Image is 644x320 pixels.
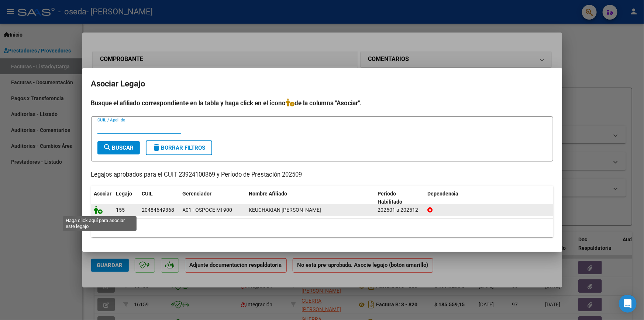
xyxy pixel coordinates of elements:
[152,144,206,151] span: Borrar Filtros
[146,140,212,155] button: Borrar Filtros
[249,191,287,197] span: Nombre Afiliado
[378,206,421,214] div: 202501 a 202512
[183,207,233,213] span: A01 - OSPOCE MI 900
[116,191,132,197] span: Legajo
[375,186,424,210] datatable-header-cell: Periodo Habilitado
[183,191,212,197] span: Gerenciador
[152,143,161,152] mat-icon: delete
[427,191,458,197] span: Dependencia
[180,186,246,210] datatable-header-cell: Gerenciador
[378,191,402,205] span: Periodo Habilitado
[424,186,553,210] datatable-header-cell: Dependencia
[249,207,321,213] span: KEUCHAKIAN TIAGO VALENTINO
[246,186,375,210] datatable-header-cell: Nombre Afiliado
[91,98,553,108] h4: Busque el afiliado correspondiente en la tabla y haga click en el ícono de la columna "Asociar".
[97,141,140,154] button: Buscar
[91,186,113,210] datatable-header-cell: Asociar
[113,186,139,210] datatable-header-cell: Legajo
[103,144,134,151] span: Buscar
[142,191,153,197] span: CUIL
[116,207,125,213] span: 155
[103,143,112,152] mat-icon: search
[142,206,175,214] div: 20484649368
[139,186,180,210] datatable-header-cell: CUIL
[91,77,553,91] h2: Asociar Legajo
[91,170,553,180] p: Legajos aprobados para el CUIT 23924100869 y Período de Prestación 202509
[619,295,637,313] div: Open Intercom Messenger
[91,219,553,237] div: 1 registros
[94,191,112,197] span: Asociar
